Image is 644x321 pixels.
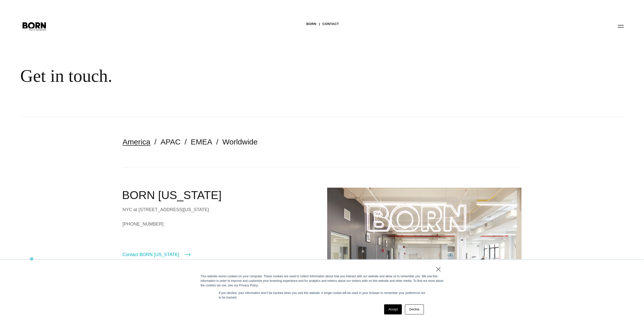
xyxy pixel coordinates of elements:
p: If you decline, your information won’t be tracked when you visit this website. A single cookie wi... [219,291,425,300]
a: APAC [160,138,180,146]
div: Get in touch. [20,66,309,86]
a: Contact [322,20,339,28]
a: EMEA [191,138,212,146]
a: × [435,267,442,271]
a: BORN [306,20,316,28]
button: Open [615,21,627,31]
h2: BORN [US_STATE] [122,188,317,203]
div: This website stores cookies on your computer. These cookies are used to collect information about... [201,274,444,288]
div: NYC at [STREET_ADDRESS][US_STATE] [122,206,317,213]
a: Accept [384,304,402,314]
a: Worldwide [222,138,258,146]
a: Contact BORN [US_STATE] [122,251,190,258]
a: Decline [405,304,424,314]
a: America [122,138,150,146]
a: [PHONE_NUMBER] [122,220,317,228]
